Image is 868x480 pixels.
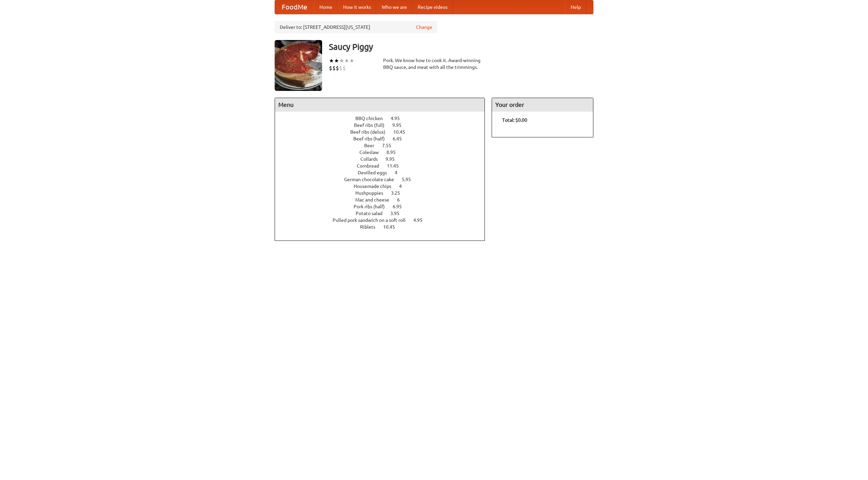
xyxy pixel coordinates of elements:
span: Potato salad [356,211,389,216]
a: Beef ribs (full) 9.95 [354,122,414,128]
span: 5.95 [402,177,418,182]
span: German chocolate cake [344,177,401,182]
li: $ [336,64,339,72]
span: Pork ribs (half) [354,204,392,209]
li: ★ [339,57,344,64]
a: FoodMe [275,0,314,14]
span: 6 [397,197,407,203]
span: Cornbread [357,163,386,169]
div: Pork. We know how to cook it. Award-winning BBQ sauce, and meat with all the trimmings. [383,57,485,71]
img: angular.jpg [275,40,322,91]
a: Mac and cheese 6 [355,197,412,203]
a: Potato salad 3.95 [356,211,412,216]
li: ★ [334,57,339,64]
a: Housemade chips 4 [354,184,414,189]
a: Beef ribs (half) 6.45 [353,136,414,141]
span: Coleslaw [359,150,386,155]
span: Riblets [360,224,382,230]
h3: Saucy Piggy [329,40,593,54]
span: Collards [360,156,384,162]
div: Deliver to: [STREET_ADDRESS][US_STATE] [275,21,437,33]
li: $ [332,64,336,72]
a: German chocolate cake 5.95 [344,177,423,182]
a: Beer 7.55 [364,143,404,148]
span: 3.95 [390,211,406,216]
a: Coleslaw 8.95 [359,150,408,155]
span: 4.95 [391,116,407,121]
span: 7.55 [382,143,398,148]
span: Hushpuppies [355,190,390,196]
li: $ [339,64,342,72]
span: Mac and cheese [355,197,396,203]
a: Recipe videos [412,0,453,14]
li: ★ [329,57,334,64]
a: How it works [338,0,376,14]
li: ★ [344,57,349,64]
span: 10.45 [383,224,402,230]
a: Beef ribs (delux) 10.45 [350,129,418,135]
h4: Your order [492,98,593,112]
span: 9.95 [386,156,401,162]
span: 6.45 [393,136,409,141]
span: 3.25 [391,190,407,196]
span: BBQ chicken [355,116,390,121]
a: Devilled eggs 4 [358,170,410,175]
a: Riblets 10.45 [360,224,408,230]
span: Devilled eggs [358,170,394,175]
span: 4.95 [413,217,429,223]
b: Total: $0.00 [502,117,527,123]
a: Pork ribs (half) 6.95 [354,204,414,209]
span: 8.95 [387,150,402,155]
span: 4 [399,184,409,189]
a: Change [416,24,432,31]
span: 6.95 [393,204,409,209]
a: Who we are [376,0,412,14]
h4: Menu [275,98,485,112]
span: Beer [364,143,381,148]
a: Collards 9.95 [360,156,407,162]
span: 10.45 [393,129,412,135]
li: $ [342,64,346,72]
a: Pulled pork sandwich on a soft roll 4.95 [333,217,435,223]
li: ★ [349,57,354,64]
span: Housemade chips [354,184,398,189]
span: 9.95 [392,122,408,128]
a: Home [314,0,338,14]
span: 11.45 [387,163,406,169]
span: Beef ribs (full) [354,122,391,128]
a: Help [565,0,586,14]
a: Hushpuppies 3.25 [355,190,413,196]
span: Beef ribs (delux) [350,129,392,135]
li: $ [329,64,332,72]
span: 4 [395,170,404,175]
span: Beef ribs (half) [353,136,392,141]
a: Cornbread 11.45 [357,163,411,169]
span: Pulled pork sandwich on a soft roll [333,217,412,223]
a: BBQ chicken 4.95 [355,116,412,121]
